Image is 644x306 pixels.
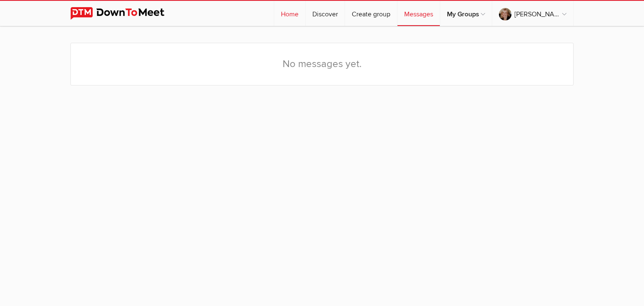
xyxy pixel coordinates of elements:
[70,43,574,86] div: No messages yet.
[274,1,305,26] a: Home
[70,7,177,20] img: DownToMeet
[306,1,345,26] a: Discover
[397,1,440,26] a: Messages
[492,1,573,26] a: [PERSON_NAME]
[345,1,397,26] a: Create group
[498,26,573,27] a: My Profile
[440,1,492,26] a: My Groups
